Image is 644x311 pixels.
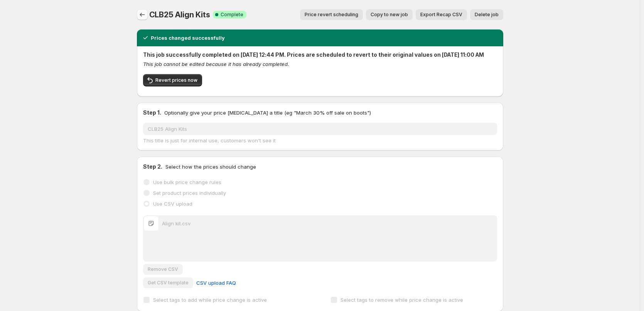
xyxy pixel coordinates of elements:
[153,297,267,303] span: Select tags to add while price change is active
[143,74,202,86] button: Revert prices now
[153,179,221,185] span: Use bulk price change rules
[366,9,413,20] button: Copy to new job
[151,34,225,42] h2: Prices changed successfully
[192,277,241,289] a: CSV upload FAQ
[155,77,197,83] span: Revert prices now
[341,297,463,303] span: Select tags to remove while price change is active
[420,12,462,18] span: Export Recap CSV
[143,61,289,67] i: This job cannot be edited because it has already completed.
[149,10,210,19] span: CLB25 Align Kits
[143,51,497,59] h2: This job successfully completed on [DATE] 12:44 PM. Prices are scheduled to revert to their origi...
[470,9,503,20] button: Delete job
[475,12,499,18] span: Delete job
[165,163,256,171] p: Select how the prices should change
[143,137,276,144] span: This title is just for internal use, customers won't see it
[371,12,408,18] span: Copy to new job
[221,12,243,18] span: Complete
[143,123,497,135] input: 30% off holiday sale
[164,109,371,117] p: Optionally give your price [MEDICAL_DATA] a title (eg "March 30% off sale on boots")
[196,279,236,287] span: CSV upload FAQ
[300,9,363,20] button: Price revert scheduling
[162,220,191,227] div: Align kit.csv
[416,9,467,20] button: Export Recap CSV
[137,9,148,20] button: Price change jobs
[305,12,358,18] span: Price revert scheduling
[153,201,192,207] span: Use CSV upload
[143,109,161,117] h2: Step 1.
[153,190,226,196] span: Set product prices individually
[143,163,162,171] h2: Step 2.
